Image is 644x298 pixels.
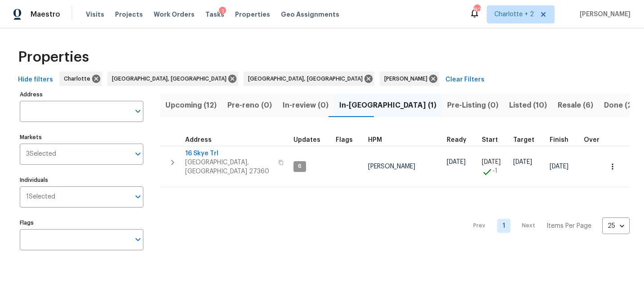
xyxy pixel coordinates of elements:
nav: Pagination Navigation [465,193,630,259]
button: Open [132,105,144,117]
div: Actual renovation start date [482,137,506,143]
div: Charlotte [59,72,102,86]
span: [DATE] [482,159,501,165]
span: [PERSON_NAME] [368,163,415,170]
div: [PERSON_NAME] [380,72,439,86]
div: [GEOGRAPHIC_DATA], [GEOGRAPHIC_DATA] [244,72,374,86]
span: -1 [493,167,497,176]
span: Pre-Listing (0) [447,99,498,112]
button: Hide filters [14,72,57,88]
span: 3 Selected [26,150,56,158]
label: Markets [20,135,143,140]
span: Charlotte + 2 [494,10,534,19]
button: Open [132,148,144,160]
div: [GEOGRAPHIC_DATA], [GEOGRAPHIC_DATA] [107,72,238,86]
span: Updates [293,137,320,143]
span: [DATE] [447,159,466,165]
td: Project started 1 days early [478,146,510,187]
span: [PERSON_NAME] [384,74,431,83]
span: Target [513,137,534,143]
span: Ready [447,137,466,143]
div: Earliest renovation start date (first business day after COE or Checkout) [447,137,475,143]
span: Projects [115,10,143,19]
span: Resale (6) [558,99,593,112]
span: Maestro [31,10,60,19]
label: Flags [20,220,143,226]
label: Individuals [20,177,143,183]
span: Listed (10) [509,99,547,112]
span: [GEOGRAPHIC_DATA], [GEOGRAPHIC_DATA] 27360 [185,158,273,176]
div: Target renovation project end date [513,137,542,143]
button: Clear Filters [442,72,488,88]
span: Work Orders [154,10,195,19]
span: In-[GEOGRAPHIC_DATA] (1) [339,99,436,112]
span: Properties [18,53,89,62]
div: 1 [219,7,226,16]
span: HPM [368,137,382,143]
span: Properties [235,10,270,19]
span: Visits [86,10,104,19]
span: Pre-reno (0) [227,99,272,112]
span: 6 [294,163,305,170]
p: Items Per Page [546,221,591,230]
span: [DATE] [513,159,532,165]
span: 16 Skye Trl [185,149,273,158]
span: 1 Selected [26,193,55,201]
span: Overall [584,137,607,143]
span: Flags [336,137,353,143]
span: Finish [550,137,568,143]
span: In-review (0) [283,99,329,112]
span: Start [482,137,498,143]
span: Clear Filters [445,74,484,86]
span: Hide filters [18,74,53,86]
span: [GEOGRAPHIC_DATA], [GEOGRAPHIC_DATA] [112,74,230,83]
div: 80 [474,5,480,14]
span: [DATE] [550,163,568,170]
span: Tasks [205,11,224,18]
a: Goto page 1 [497,219,511,233]
button: Open [132,233,144,246]
span: [GEOGRAPHIC_DATA], [GEOGRAPHIC_DATA] [248,74,366,83]
div: Projected renovation finish date [550,137,577,143]
span: [PERSON_NAME] [576,10,631,19]
span: Geo Assignments [281,10,339,19]
button: Open [132,190,144,203]
label: Address [20,92,143,97]
div: 25 [602,214,630,238]
div: Days past target finish date [584,137,615,143]
span: Charlotte [64,74,94,83]
span: Address [185,137,212,143]
span: Upcoming (12) [165,99,217,112]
